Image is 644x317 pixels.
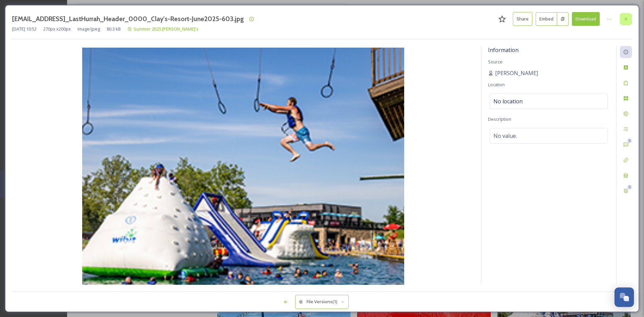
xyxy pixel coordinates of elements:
[488,116,511,122] span: Description
[627,139,632,143] div: 0
[12,14,244,24] h3: [EMAIL_ADDRESS]_LastHurrah_Header_0000_Clay's-Resort-June2025-603.jpg
[43,26,71,32] span: 270 px x 200 px
[614,287,634,307] button: Open Chat
[627,185,632,190] div: 0
[488,59,502,65] span: Source
[488,82,505,88] span: Location
[295,295,349,309] button: File Versions(1)
[536,12,557,26] button: Embed
[495,69,538,77] span: [PERSON_NAME]
[572,12,600,26] button: Download
[513,12,532,26] button: Share
[107,26,121,32] span: 80.3 kB
[77,26,100,32] span: image/jpeg
[493,97,523,105] span: No location
[493,132,517,140] span: No value.
[12,48,474,286] img: beaton%40northgateholdings.com-CLA_LastHurrah_Header_0000_Clay%27s-Resort-June2025-603.jpg
[12,26,37,32] span: [DATE] 10:52
[133,26,199,32] span: Summer 2025 [PERSON_NAME]'s
[488,46,519,54] span: Information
